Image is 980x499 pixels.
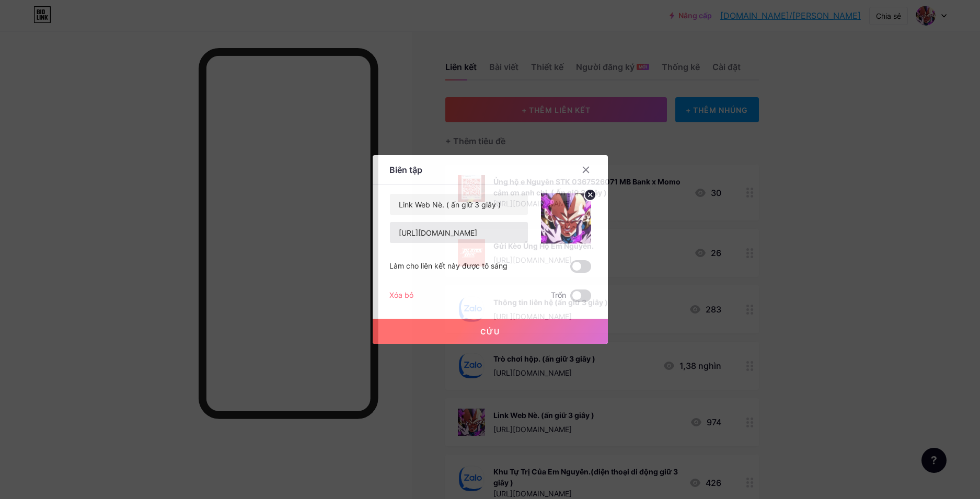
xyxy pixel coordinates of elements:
font: Trốn [551,291,566,299]
font: Cứu [480,327,500,336]
font: Biên tập [389,165,422,175]
input: URL [390,222,528,243]
font: Xóa bỏ [389,291,413,299]
img: liên kết_hình thu nhỏ [541,193,591,243]
font: Làm cho liên kết này được tô sáng [389,261,508,270]
input: Tiêu đề [390,194,528,215]
button: Cứu [373,319,608,344]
